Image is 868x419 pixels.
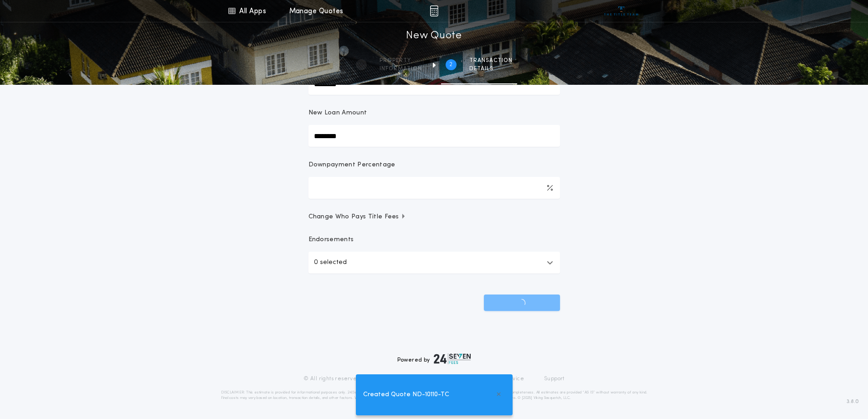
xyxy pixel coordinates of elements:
p: 0 selected [314,257,347,268]
h1: New Quote [406,29,462,43]
span: Created Quote ND-10110-TC [363,390,449,400]
p: New Loan Amount [308,109,367,118]
input: New Loan Amount [308,125,560,147]
span: details [469,65,513,72]
div: Powered by [397,353,471,364]
input: Downpayment Percentage [308,177,560,199]
h2: 2 [449,61,452,68]
img: img [430,5,438,16]
img: vs-icon [604,6,638,16]
span: Change Who Pays Title Fees [308,212,406,222]
span: Transaction [469,57,513,64]
span: Property [380,57,422,64]
p: Downpayment Percentage [308,160,395,170]
button: Change Who Pays Title Fees [308,212,560,222]
span: information [380,65,422,72]
img: logo [434,353,471,364]
button: 0 selected [308,252,560,274]
p: Endorsements [308,235,560,244]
